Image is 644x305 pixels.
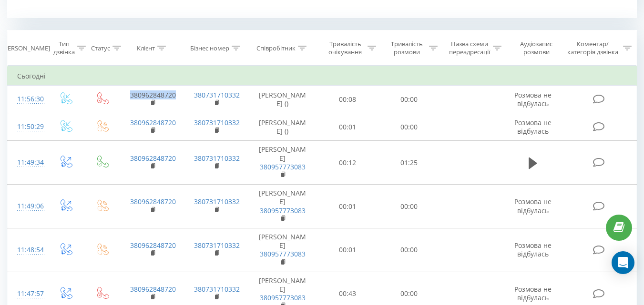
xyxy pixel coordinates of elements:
a: 380731710332 [194,90,240,99]
a: 380731710332 [194,118,240,127]
a: 380962848720 [130,90,176,99]
td: [PERSON_NAME] () [248,113,317,141]
td: 00:00 [378,228,440,272]
td: 01:25 [378,141,440,185]
td: Сьогодні [8,67,637,86]
td: [PERSON_NAME] [248,185,317,228]
a: 380957773083 [260,162,306,171]
span: Розмова не відбулась [514,197,552,215]
td: 00:00 [378,113,440,141]
td: [PERSON_NAME] () [248,86,317,113]
a: 380957773083 [260,206,306,215]
a: 380731710332 [194,241,240,250]
a: 380731710332 [194,154,240,163]
div: 11:49:34 [17,153,37,172]
td: 00:00 [378,185,440,228]
div: Назва схеми переадресації [449,40,491,56]
td: 00:00 [378,86,440,113]
td: [PERSON_NAME] [248,141,317,185]
span: Розмова не відбулась [514,118,552,136]
span: Розмова не відбулась [514,285,552,302]
td: [PERSON_NAME] [248,228,317,272]
a: 380957773083 [260,293,306,302]
div: [PERSON_NAME] [2,44,50,52]
div: Тип дзвінка [53,40,75,56]
a: 380962848720 [130,154,176,163]
div: Статус [91,44,110,52]
td: 00:12 [317,141,378,185]
div: 11:50:29 [17,118,37,136]
div: 11:56:30 [17,90,37,108]
div: Тривалість очікування [326,40,365,56]
td: 00:01 [317,185,378,228]
div: Співробітник [256,44,296,52]
td: 00:08 [317,86,378,113]
span: Розмова не відбулась [514,241,552,258]
a: 380962848720 [130,118,176,127]
div: Клієнт [137,44,155,52]
div: Тривалість розмови [387,40,427,56]
td: 00:01 [317,228,378,272]
a: 380731710332 [194,197,240,206]
a: 380962848720 [130,241,176,250]
div: 11:47:57 [17,285,37,303]
div: Коментар/категорія дзвінка [565,40,621,56]
div: Бізнес номер [190,44,229,52]
a: 380962848720 [130,285,176,294]
a: 380731710332 [194,285,240,294]
span: Розмова не відбулась [514,90,552,108]
div: Open Intercom Messenger [612,251,634,274]
div: 11:48:54 [17,241,37,259]
a: 380962848720 [130,197,176,206]
td: 00:01 [317,113,378,141]
div: Аудіозапис розмови [512,40,561,56]
div: 11:49:06 [17,197,37,216]
a: 380957773083 [260,249,306,258]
